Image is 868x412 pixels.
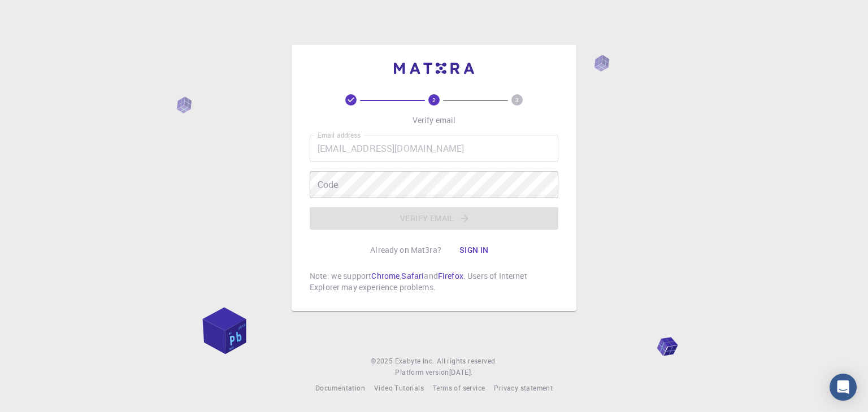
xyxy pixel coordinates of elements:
[433,383,485,394] a: Terms of service
[449,367,473,378] a: [DATE].
[830,374,857,401] div: Open Intercom Messenger
[395,356,435,367] a: Exabyte Inc.
[371,356,394,367] span: © 2025
[371,270,400,281] a: Chrome
[494,383,553,394] a: Privacy statement
[438,270,463,281] a: Firefox
[374,383,424,392] span: Video Tutorials
[315,383,365,392] span: Documentation
[437,356,497,367] span: All rights reserved.
[449,367,473,376] span: [DATE] .
[315,383,365,394] a: Documentation
[515,96,519,104] text: 3
[374,383,424,394] a: Video Tutorials
[370,244,441,256] p: Already on Mat3ra?
[395,356,435,365] span: Exabyte Inc.
[450,239,498,261] button: Sign in
[494,383,553,392] span: Privacy statement
[401,270,424,281] a: Safari
[432,96,436,104] text: 2
[433,383,485,392] span: Terms of service
[413,115,456,126] p: Verify email
[310,270,558,293] p: Note: we support , and . Users of Internet Explorer may experience problems.
[395,367,449,378] span: Platform version
[318,130,361,140] label: Email address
